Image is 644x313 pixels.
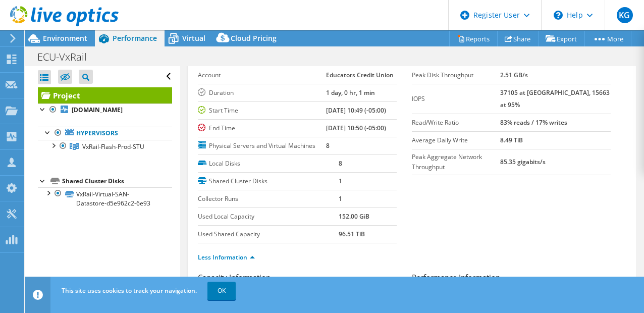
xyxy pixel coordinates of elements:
[538,31,585,46] a: Export
[500,136,523,144] b: 8.49 TiB
[326,88,375,97] b: 1 day, 0 hr, 1 min
[326,71,394,79] b: Educators Credit Union
[497,31,539,46] a: Share
[412,272,616,285] h3: Performance Information
[412,118,500,128] label: Read/Write Ratio
[38,127,172,140] a: Hypervisors
[62,286,197,295] span: This site uses cookies to track your navigation.
[231,33,277,43] span: Cloud Pricing
[412,70,500,80] label: Peak Disk Throughput
[82,142,144,151] span: VxRail-Flash-Prod-STU
[182,33,205,43] span: Virtual
[412,135,500,145] label: Average Daily Write
[554,11,563,20] svg: \n
[617,7,633,23] span: KG
[584,31,631,46] a: More
[38,87,172,103] a: Project
[198,141,326,151] label: Physical Servers and Virtual Machines
[43,33,87,43] span: Environment
[198,106,326,116] label: Start Time
[198,176,339,186] label: Shared Cluster Disks
[449,31,498,46] a: Reports
[38,140,172,153] a: VxRail-Flash-Prod-STU
[339,212,369,221] b: 152.00 GiB
[198,159,339,169] label: Local Disks
[198,70,326,80] label: Account
[198,212,339,222] label: Used Local Capacity
[198,253,255,262] a: Less Information
[38,103,172,117] a: [DOMAIN_NAME]
[500,71,528,79] b: 2.51 GB/s
[339,194,342,203] b: 1
[198,272,402,285] h3: Capacity Information
[326,124,386,132] b: [DATE] 10:50 (-05:00)
[500,118,567,127] b: 83% reads / 17% writes
[326,141,330,150] b: 8
[500,88,610,109] b: 37105 at [GEOGRAPHIC_DATA], 15663 at 95%
[72,106,123,114] b: [DOMAIN_NAME]
[113,33,157,43] span: Performance
[500,158,546,166] b: 85.35 gigabits/s
[198,88,326,98] label: Duration
[33,51,102,63] h1: ECU-VxRail
[38,187,172,210] a: VxRail-Virtual-SAN-Datastore-d5e962c2-6e93
[339,230,365,238] b: 96.51 TiB
[198,229,339,239] label: Used Shared Capacity
[339,159,342,168] b: 8
[326,106,386,115] b: [DATE] 10:49 (-05:00)
[198,123,326,133] label: End Time
[62,175,172,187] div: Shared Cluster Disks
[198,194,339,204] label: Collector Runs
[207,282,236,300] a: OK
[412,94,500,104] label: IOPS
[339,177,342,185] b: 1
[412,152,500,172] label: Peak Aggregate Network Throughput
